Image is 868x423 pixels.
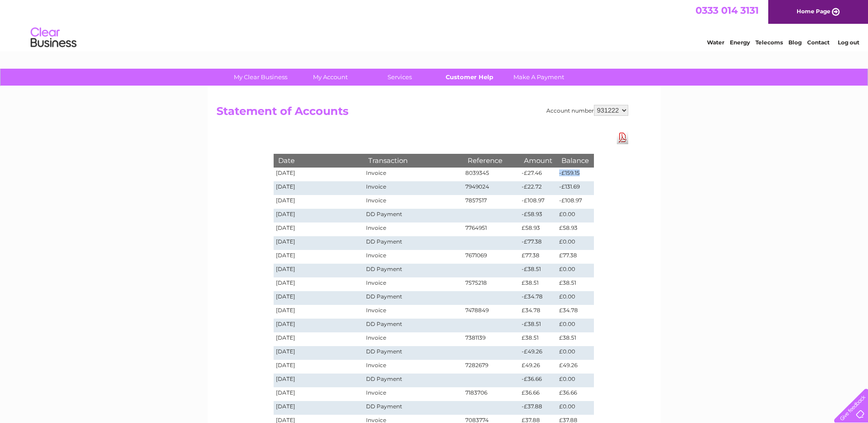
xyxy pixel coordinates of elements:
td: [DATE] [274,305,364,319]
td: [DATE] [274,360,364,374]
td: [DATE] [274,401,364,415]
td: DD Payment [364,291,463,305]
td: 7575218 [463,277,520,291]
td: DD Payment [364,401,463,415]
td: £0.00 [557,319,593,332]
th: Reference [463,154,520,167]
td: [DATE] [274,332,364,346]
img: logo.png [30,24,77,52]
th: Transaction [364,154,463,167]
td: £0.00 [557,346,593,360]
td: [DATE] [274,374,364,387]
td: Invoice [364,222,463,236]
td: £49.26 [557,360,593,374]
td: -£58.93 [519,209,557,222]
td: £38.51 [519,277,557,291]
th: Amount [519,154,557,167]
td: 7949024 [463,181,520,195]
td: £34.78 [519,305,557,319]
td: -£159.15 [557,168,593,181]
td: £34.78 [557,305,593,319]
td: Invoice [364,360,463,374]
td: -£49.26 [519,346,557,360]
td: £49.26 [519,360,557,374]
td: -£108.97 [557,195,593,209]
td: £0.00 [557,374,593,387]
td: £77.38 [519,250,557,264]
a: Download Pdf [617,131,628,144]
td: Invoice [364,195,463,209]
td: 7381139 [463,332,520,346]
td: Invoice [364,168,463,181]
th: Balance [557,154,593,167]
a: My Account [292,69,368,86]
td: £38.51 [557,277,593,291]
td: DD Payment [364,319,463,332]
td: Invoice [364,250,463,264]
td: Invoice [364,181,463,195]
td: [DATE] [274,250,364,264]
td: £0.00 [557,264,593,277]
td: -£27.46 [519,168,557,181]
a: My Clear Business [223,69,298,86]
a: Telecoms [755,39,783,46]
td: 7183706 [463,387,520,401]
td: -£22.72 [519,181,557,195]
td: -£34.78 [519,291,557,305]
td: [DATE] [274,346,364,360]
a: Blog [788,39,802,46]
a: Log out [838,39,859,46]
div: Account number [546,105,628,116]
td: -£77.38 [519,236,557,250]
td: -£38.51 [519,264,557,277]
td: 7764951 [463,222,520,236]
a: Contact [807,39,830,46]
td: [DATE] [274,195,364,209]
td: Invoice [364,332,463,346]
span: 0333 014 3131 [695,5,759,16]
td: -£36.66 [519,374,557,387]
td: [DATE] [274,236,364,250]
td: [DATE] [274,264,364,277]
td: DD Payment [364,264,463,277]
td: DD Payment [364,346,463,360]
td: £36.66 [519,387,557,401]
a: Energy [730,39,750,46]
td: -£131.69 [557,181,593,195]
td: 7671069 [463,250,520,264]
th: Date [274,154,364,167]
td: [DATE] [274,387,364,401]
td: £36.66 [557,387,593,401]
a: Make A Payment [501,69,577,86]
td: Invoice [364,305,463,319]
td: -£108.97 [519,195,557,209]
td: £0.00 [557,401,593,415]
a: Services [362,69,437,86]
td: -£37.88 [519,401,557,415]
td: £77.38 [557,250,593,264]
td: £38.51 [519,332,557,346]
td: [DATE] [274,222,364,236]
td: £58.93 [519,222,557,236]
td: [DATE] [274,277,364,291]
td: [DATE] [274,168,364,181]
td: [DATE] [274,209,364,222]
td: Invoice [364,387,463,401]
td: [DATE] [274,181,364,195]
div: Clear Business is a trading name of Verastar Limited (registered in [GEOGRAPHIC_DATA] No. 3667643... [218,5,651,44]
a: Water [707,39,724,46]
td: DD Payment [364,374,463,387]
h2: Statement of Accounts [216,105,628,122]
td: 7478849 [463,305,520,319]
td: DD Payment [364,236,463,250]
td: £58.93 [557,222,593,236]
td: 7857517 [463,195,520,209]
td: £38.51 [557,332,593,346]
td: -£38.51 [519,319,557,332]
td: Invoice [364,277,463,291]
td: £0.00 [557,291,593,305]
td: [DATE] [274,319,364,332]
td: 8039345 [463,168,520,181]
td: DD Payment [364,209,463,222]
td: 7282679 [463,360,520,374]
